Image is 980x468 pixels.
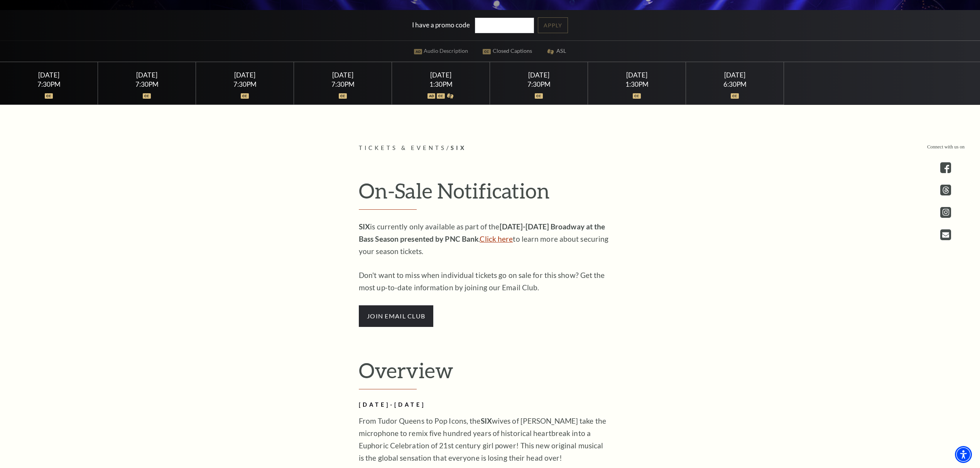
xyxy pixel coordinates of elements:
[940,207,951,218] a: instagram - open in a new tab
[107,71,187,79] div: [DATE]
[597,71,677,79] div: [DATE]
[359,311,433,320] a: join email club
[412,20,470,29] label: I have a promo code
[359,269,610,294] p: Don't want to miss when individual tickets go on sale for this show? Get the most up-to-date info...
[359,222,370,231] strong: SIX
[359,400,610,410] h2: [DATE]-[DATE]
[499,81,579,88] div: 7:30PM
[480,234,513,243] a: Click here to learn more about securing your season tickets
[940,162,951,173] a: facebook - open in a new tab
[303,71,383,79] div: [DATE]
[359,222,605,243] strong: [DATE]-[DATE] Broadway at the Bass Season presented by PNC Bank
[9,71,89,79] div: [DATE]
[955,446,972,463] div: Accessibility Menu
[451,145,466,151] span: SIX
[359,143,621,153] p: /
[695,71,775,79] div: [DATE]
[401,71,481,79] div: [DATE]
[359,358,621,389] h2: Overview
[205,71,285,79] div: [DATE]
[303,81,383,88] div: 7:30PM
[359,178,621,210] h2: On-Sale Notification
[927,143,965,151] p: Connect with us on
[107,81,187,88] div: 7:30PM
[9,81,89,88] div: 7:30PM
[481,416,492,425] strong: SIX
[695,81,775,88] div: 6:30PM
[205,81,285,88] div: 7:30PM
[359,415,610,464] p: From Tudor Queens to Pop Icons, the wives of [PERSON_NAME] take the microphone to remix five hund...
[359,145,446,151] span: Tickets & Events
[359,305,433,327] span: join email club
[597,81,677,88] div: 1:30PM
[940,229,951,240] a: Open this option - open in a new tab
[401,81,481,88] div: 1:30PM
[499,71,579,79] div: [DATE]
[359,221,610,258] p: is currently only available as part of the . to learn more about securing your season tickets.
[940,185,951,195] a: threads.com - open in a new tab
